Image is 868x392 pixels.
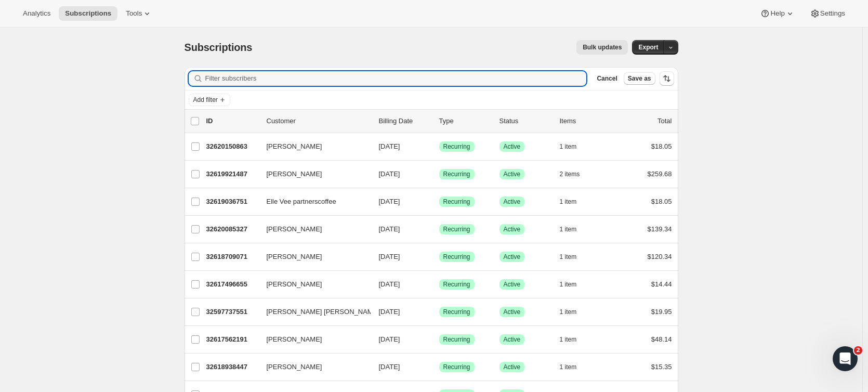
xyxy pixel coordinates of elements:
[206,279,258,290] p: 32617496655
[379,280,400,288] span: [DATE]
[560,305,588,319] button: 1 item
[267,116,371,126] p: Customer
[267,197,336,207] span: Elle Vee partnerscoffee
[206,116,258,126] p: ID
[193,96,218,104] span: Add filter
[206,360,672,374] div: 32618938447[PERSON_NAME][DATE]SuccessRecurringSuccessActive1 item$15.35
[499,116,551,126] p: Status
[560,277,588,292] button: 1 item
[267,279,322,290] span: [PERSON_NAME]
[120,6,159,21] button: Tools
[560,198,577,206] span: 1 item
[560,253,577,261] span: 1 item
[439,116,491,126] div: Type
[560,167,591,181] button: 2 items
[260,138,364,155] button: [PERSON_NAME]
[206,139,672,154] div: 32620150863[PERSON_NAME][DATE]SuccessRecurringSuccessActive1 item$18.05
[267,362,322,372] span: [PERSON_NAME]
[206,167,672,181] div: 32619921487[PERSON_NAME][DATE]SuccessRecurringSuccessActive2 items$259.68
[560,360,588,374] button: 1 item
[820,9,845,18] span: Settings
[379,308,400,316] span: [DATE]
[504,280,521,289] span: Active
[260,249,364,265] button: [PERSON_NAME]
[206,222,672,237] div: 32620085327[PERSON_NAME][DATE]SuccessRecurringSuccessActive1 item$139.34
[443,198,470,206] span: Recurring
[560,332,588,347] button: 1 item
[206,332,672,347] div: 32617562191[PERSON_NAME][DATE]SuccessRecurringSuccessActive1 item$48.14
[206,169,258,179] p: 32619921487
[260,331,364,348] button: [PERSON_NAME]
[206,252,258,262] p: 32618709071
[260,193,364,210] button: Elle Vee partnerscoffee
[638,43,658,51] span: Export
[23,9,50,18] span: Analytics
[597,74,617,83] span: Cancel
[593,72,621,85] button: Cancel
[206,197,258,207] p: 32619036751
[657,116,672,126] p: Total
[504,253,521,261] span: Active
[651,335,672,343] span: $48.14
[560,116,612,126] div: Items
[560,308,577,316] span: 1 item
[443,280,470,289] span: Recurring
[379,116,431,126] p: Billing Date
[560,225,577,233] span: 1 item
[260,276,364,293] button: [PERSON_NAME]
[651,142,672,150] span: $18.05
[648,253,672,260] span: $120.34
[583,43,622,51] span: Bulk updates
[648,225,672,233] span: $139.34
[206,305,672,319] div: 32597737551[PERSON_NAME] [PERSON_NAME][DATE]SuccessRecurringSuccessActive1 item$19.95
[443,363,470,371] span: Recurring
[267,252,322,262] span: [PERSON_NAME]
[17,6,57,21] button: Analytics
[443,308,470,316] span: Recurring
[443,335,470,344] span: Recurring
[504,198,521,206] span: Active
[267,169,322,179] span: [PERSON_NAME]
[854,346,862,355] span: 2
[379,225,400,233] span: [DATE]
[833,346,858,371] iframe: Intercom live chat
[632,40,664,55] button: Export
[267,224,322,234] span: [PERSON_NAME]
[560,222,588,237] button: 1 item
[206,307,258,317] p: 32597737551
[504,170,521,178] span: Active
[648,170,672,178] span: $259.68
[206,277,672,292] div: 32617496655[PERSON_NAME][DATE]SuccessRecurringSuccessActive1 item$14.44
[504,363,521,371] span: Active
[651,308,672,316] span: $19.95
[260,166,364,182] button: [PERSON_NAME]
[770,9,784,18] span: Help
[206,362,258,372] p: 32618938447
[379,170,400,178] span: [DATE]
[206,224,258,234] p: 32620085327
[206,334,258,345] p: 32617562191
[206,116,672,126] div: IDCustomerBilling DateTypeStatusItemsTotal
[628,74,651,83] span: Save as
[560,194,588,209] button: 1 item
[504,335,521,344] span: Active
[379,142,400,150] span: [DATE]
[260,221,364,238] button: [PERSON_NAME]
[65,9,111,18] span: Subscriptions
[504,308,521,316] span: Active
[624,72,655,85] button: Save as
[185,42,253,53] span: Subscriptions
[576,40,628,55] button: Bulk updates
[379,253,400,260] span: [DATE]
[560,280,577,289] span: 1 item
[560,142,577,151] span: 1 item
[560,170,580,178] span: 2 items
[205,71,587,86] input: Filter subscribers
[443,225,470,233] span: Recurring
[379,198,400,205] span: [DATE]
[206,250,672,264] div: 32618709071[PERSON_NAME][DATE]SuccessRecurringSuccessActive1 item$120.34
[267,307,379,317] span: [PERSON_NAME] [PERSON_NAME]
[443,253,470,261] span: Recurring
[126,9,142,18] span: Tools
[189,94,230,106] button: Add filter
